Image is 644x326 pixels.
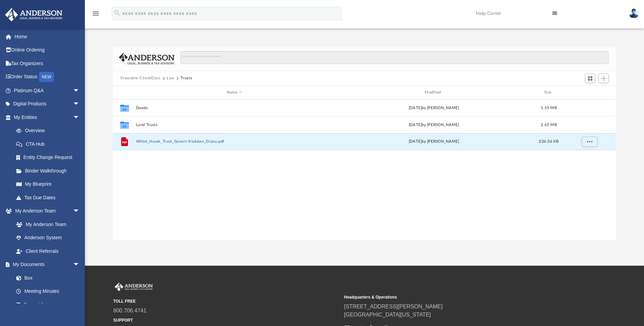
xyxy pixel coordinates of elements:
span: arrow_drop_down [73,110,87,124]
small: TOLL FREE [113,298,339,304]
a: Platinum Q&Aarrow_drop_down [5,84,90,97]
a: Box [10,271,83,285]
a: My Blueprint [10,178,87,191]
a: Online Ordering [5,43,90,57]
small: Headquarters & Operations [344,294,570,300]
div: [DATE] by [PERSON_NAME] [336,139,532,145]
a: CTA Hub [10,137,90,151]
input: Search files and folders [180,51,609,64]
button: Law [167,75,174,81]
div: grid [113,99,616,240]
button: Deeds [136,106,333,110]
a: menu [92,13,100,18]
a: Home [5,30,90,43]
button: Switch to Grid View [585,74,595,83]
a: Order StatusNEW [5,70,90,84]
span: 236.36 KB [539,140,559,144]
a: 800.706.4741 [113,308,147,313]
div: Size [535,89,563,96]
a: Binder Walkthrough [10,164,90,178]
div: Modified [335,89,532,96]
img: Anderson Advisors Platinum Portal [3,8,65,21]
small: SUPPORT [113,317,339,323]
span: arrow_drop_down [73,258,87,272]
button: More options [582,137,597,147]
span: 2.65 MB [541,123,557,127]
button: Add [599,74,609,83]
a: Tax Due Dates [10,191,90,204]
a: My Entitiesarrow_drop_down [5,110,90,124]
i: search [113,9,121,17]
div: [DATE] by [PERSON_NAME] [336,122,532,128]
div: NEW [39,72,54,82]
button: White_Hawk_Trust_Govert-Klukken_Diana.pdf [136,140,333,144]
a: Meeting Minutes [10,285,87,298]
span: arrow_drop_down [73,204,87,218]
img: Anderson Advisors Platinum Portal [113,283,154,291]
img: User Pic [629,8,639,18]
a: Tax Organizers [5,57,90,70]
a: Forms Library [10,298,83,311]
i: menu [92,9,100,18]
button: Viewable-ClientDocs [120,75,160,81]
div: Name [136,89,333,96]
a: [STREET_ADDRESS][PERSON_NAME] [344,304,443,309]
span: arrow_drop_down [73,84,87,98]
a: [GEOGRAPHIC_DATA][US_STATE] [344,312,431,318]
button: Land Trusts [136,123,333,127]
div: id [566,89,613,96]
span: 1.55 MB [541,106,557,110]
a: My Anderson Team [10,218,83,231]
span: arrow_drop_down [73,97,87,111]
a: Anderson System [10,231,87,245]
a: My Documentsarrow_drop_down [5,258,87,271]
div: id [116,89,133,96]
a: Entity Change Request [10,151,90,164]
a: My Anderson Teamarrow_drop_down [5,204,87,218]
a: Client Referrals [10,244,87,258]
div: [DATE] by [PERSON_NAME] [336,105,532,111]
a: Digital Productsarrow_drop_down [5,97,90,111]
button: Trusts [181,75,192,81]
a: Overview [10,124,90,138]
